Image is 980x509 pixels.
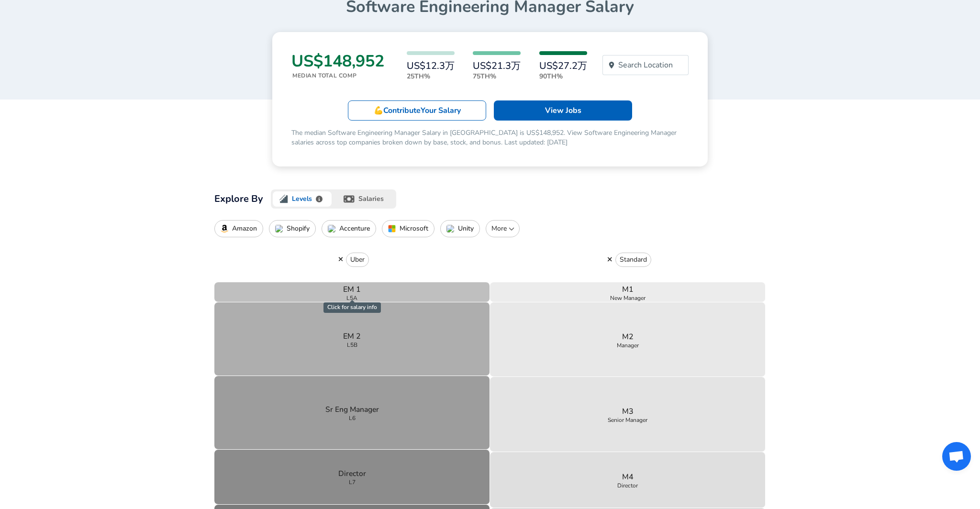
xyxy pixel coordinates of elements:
[350,255,365,265] p: Uber
[473,71,521,81] p: 75th%
[608,417,647,423] span: Senior Manager
[328,225,335,232] img: AccentureIcon
[349,415,356,421] span: L6
[545,105,581,116] p: View Jobs
[269,220,316,237] button: Shopify
[214,282,490,302] button: EM 1L5A
[618,59,673,71] p: Search Location
[421,105,461,116] span: Your Salary
[490,224,515,233] p: More
[323,302,381,312] span: Click for salary info
[610,295,646,301] span: New Manager
[214,376,490,450] button: Sr Eng ManagerL6
[214,450,490,505] button: DirectorL7
[490,377,766,452] button: M3Senior Manager
[232,225,257,232] p: Amazon
[346,253,369,267] button: Uber
[622,284,634,295] p: M1
[349,479,356,485] span: L7
[292,71,384,80] p: Median Total Comp
[388,225,396,232] img: MicrosoftIcon
[343,331,361,342] p: EM 2
[620,255,647,265] p: Standard
[346,295,357,301] span: L5A
[440,220,480,237] button: Unity
[400,225,428,232] p: Microsoft
[407,61,455,71] h6: US$12.3万
[622,471,634,483] p: M4
[214,302,490,376] button: EM 2L5B
[348,100,486,121] a: 💪ContributeYour Salary
[291,128,689,147] p: The median Software Engineering Manager Salary in [GEOGRAPHIC_DATA] is US$148,952. View Software ...
[617,343,639,348] span: Manager
[407,71,455,81] p: 25th%
[473,61,521,71] h6: US$21.3万
[539,71,587,81] p: 90th%
[490,282,766,302] button: M1New Manager
[214,220,263,237] button: Amazon
[214,191,263,207] h2: Explore By
[446,225,454,232] img: UnityIcon
[291,51,384,71] h3: US$148,952
[322,220,376,237] button: Accenture
[343,284,361,295] p: EM 1
[494,100,632,121] a: View Jobs
[339,225,370,232] p: Accenture
[221,225,228,232] img: AmazonIcon
[382,220,434,237] button: Microsoft
[275,225,283,232] img: ShopifyIcon
[617,483,638,488] span: Director
[287,225,310,232] p: Shopify
[325,404,379,415] p: Sr Eng Manager
[486,220,520,237] button: More
[271,189,334,209] button: levels.fyi logoLevels
[490,452,766,508] button: M4Director
[622,406,634,417] p: M3
[347,342,357,348] span: L5B
[458,225,474,232] p: Unity
[942,442,971,471] div: 开放式聊天
[334,189,396,209] button: salaries
[374,105,461,116] p: 💪 Contribute
[615,253,651,267] button: Standard
[279,195,288,203] img: levels.fyi logo
[539,61,587,71] h6: US$27.2万
[338,468,366,479] p: Director
[490,302,766,377] button: M2Manager
[622,331,634,343] p: M2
